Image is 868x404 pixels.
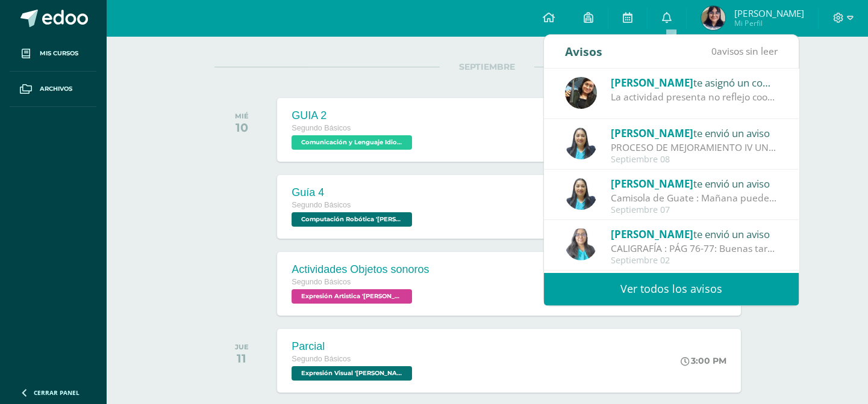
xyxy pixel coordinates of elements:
span: [PERSON_NAME] [611,227,693,241]
span: Segundo Básicos [292,201,351,209]
div: Avisos [565,35,602,68]
img: e378057103c8e9f5fc9b21591b912aad.png [565,228,597,260]
div: MIÉ [235,112,249,120]
div: 10 [235,120,249,135]
div: GUIA 2 [292,109,415,122]
div: Actividades Objetos sonoros [292,263,429,276]
a: Mis cursos [10,36,96,72]
span: SEPTIEMBRE [440,61,534,72]
span: Computación Robótica 'Newton' [292,212,412,227]
span: Segundo Básicos [292,355,351,363]
div: La actividad presenta no reflejo coordinación ni los 3 ritmos solicitados [611,90,778,104]
div: CALIGRAFÍA : PÁG 76-77: Buenas tardes alumnos y padres de familia, debido al parcial de caligrafí... [611,242,778,256]
a: Ver todos los avisos [544,272,799,305]
img: afbb90b42ddb8510e0c4b806fbdf27cc.png [565,77,597,109]
span: avisos sin leer [711,44,778,58]
span: Archivos [40,84,72,94]
div: Septiembre 08 [611,155,778,165]
span: Mis cursos [40,49,78,58]
div: PROCESO DE MEJORAMIENTO IV UNIDAD: Bendiciones a cada uno El día de hoy estará disponible el comp... [611,141,778,155]
div: JUE [235,343,249,351]
div: Guía 4 [292,186,415,199]
div: te envió un aviso [611,125,778,141]
span: Expresión Artistica 'Newton' [292,289,412,304]
div: te envió un aviso [611,226,778,242]
span: Expresión Visual 'Newton' [292,366,412,381]
div: 3:00 PM [681,355,726,366]
span: [PERSON_NAME] [734,7,804,19]
div: Parcial [292,340,415,353]
img: 49168807a2b8cca0ef2119beca2bd5ad.png [565,178,597,210]
img: d6389c80849efdeca39ee3d849118100.png [701,6,725,30]
span: Segundo Básicos [292,124,351,132]
span: Comunicación y Lenguaje Idioma Extranjero 'Newton' [292,135,412,150]
img: 49168807a2b8cca0ef2119beca2bd5ad.png [565,127,597,159]
a: Archivos [10,72,96,107]
span: Mi Perfil [734,18,804,28]
span: [PERSON_NAME] [611,177,693,191]
span: Segundo Básicos [292,278,351,286]
div: 11 [235,351,249,366]
span: [PERSON_NAME] [611,76,693,90]
span: [PERSON_NAME] [611,126,693,140]
div: te asignó un comentario en 'Mayumaná' para 'Expresión Artistica' [611,75,778,90]
div: Camisola de Guate : Mañana pueden llegar con la playera de la selección siempre aportando su cola... [611,191,778,205]
div: Septiembre 02 [611,256,778,266]
span: 0 [711,44,717,58]
div: te envió un aviso [611,176,778,191]
span: Cerrar panel [34,388,80,397]
div: Septiembre 07 [611,205,778,215]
